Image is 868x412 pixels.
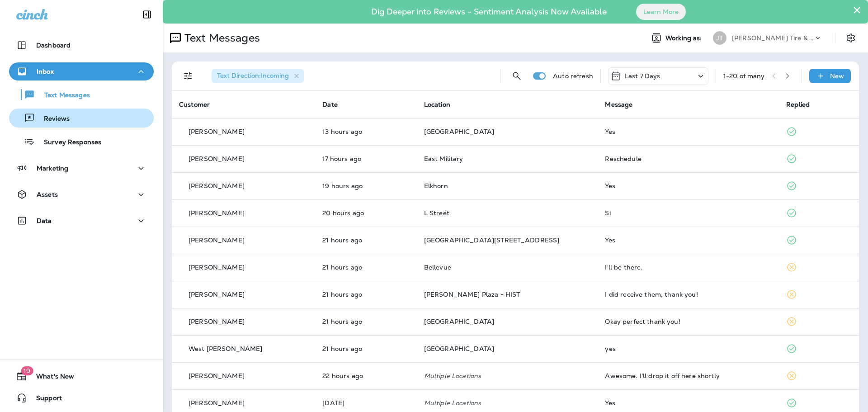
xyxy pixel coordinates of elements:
p: [PERSON_NAME] [189,182,245,189]
div: I'll be there. [605,264,772,271]
p: Sep 29, 2025 09:27 AM [322,318,409,325]
button: 19What's New [9,367,154,385]
p: [PERSON_NAME] [189,155,245,162]
p: [PERSON_NAME] [189,209,245,217]
span: Message [605,100,632,109]
p: Dig Deeper into Reviews - Sentiment Analysis Now Available [345,10,633,13]
button: Assets [9,185,154,204]
p: Sep 29, 2025 05:10 PM [322,128,409,135]
button: Search Messages [508,67,526,85]
p: [PERSON_NAME] [189,318,245,325]
span: Replied [786,100,810,109]
span: L Street [424,209,449,217]
p: [PERSON_NAME] [189,372,245,379]
div: Yes [605,399,772,407]
div: I did receive them, thank you! [605,291,772,298]
p: Multiple Locations [424,399,591,407]
span: What's New [27,373,74,384]
span: Support [27,394,62,405]
div: yes [605,345,772,352]
p: [PERSON_NAME] Tire & Auto [732,34,813,42]
p: Sep 29, 2025 01:08 PM [322,155,409,162]
p: [PERSON_NAME] [189,291,245,298]
p: Sep 28, 2025 10:59 PM [322,399,409,407]
span: Bellevue [424,263,451,271]
p: [PERSON_NAME] [189,237,245,244]
p: Auto refresh [553,72,593,80]
button: Close [853,3,861,17]
p: Sep 29, 2025 08:45 AM [322,372,409,379]
span: 19 [21,366,33,375]
p: Multiple Locations [424,372,591,379]
p: Sep 29, 2025 11:07 AM [322,182,409,189]
button: Inbox [9,62,154,81]
p: Inbox [37,68,54,75]
span: Customer [179,100,210,109]
div: 1 - 20 of many [723,72,765,80]
span: East Military [424,155,463,163]
span: Location [424,100,450,109]
p: Survey Responses [35,138,101,147]
p: New [830,72,844,80]
span: [GEOGRAPHIC_DATA] [424,317,494,326]
p: Text Messages [181,31,260,45]
p: [PERSON_NAME] [189,399,245,407]
span: [PERSON_NAME] Plaza - HIST [424,290,520,298]
p: [PERSON_NAME] [189,128,245,135]
p: Data [37,217,52,224]
div: Yes [605,237,772,244]
p: Sep 29, 2025 09:38 AM [322,237,409,244]
button: Reviews [9,109,154,128]
div: JT [713,31,726,45]
button: Learn More [636,4,686,20]
button: Text Messages [9,85,154,104]
p: Reviews [35,115,70,123]
button: Settings [843,30,859,46]
div: Awesome. I'll drop it off here shortly [605,372,772,379]
p: Dashboard [36,42,71,49]
span: [GEOGRAPHIC_DATA] [424,128,494,136]
button: Collapse Sidebar [134,5,160,24]
span: [GEOGRAPHIC_DATA][STREET_ADDRESS] [424,236,560,244]
button: Data [9,212,154,230]
button: Support [9,389,154,407]
p: Sep 29, 2025 09:35 AM [322,264,409,271]
button: Dashboard [9,36,154,54]
span: Working as: [665,34,704,42]
div: Si [605,209,772,217]
button: Marketing [9,159,154,177]
span: Text Direction : Incoming [217,71,289,80]
span: Elkhorn [424,182,448,190]
div: Yes [605,182,772,189]
button: Survey Responses [9,132,154,151]
p: Assets [37,191,58,198]
div: Reschedule [605,155,772,162]
button: Filters [179,67,197,85]
div: Text Direction:Incoming [212,69,304,83]
p: Sep 29, 2025 10:47 AM [322,209,409,217]
p: Sep 29, 2025 09:33 AM [322,291,409,298]
p: West [PERSON_NAME] [189,345,263,352]
p: Text Messages [35,91,90,100]
p: Marketing [37,165,68,172]
p: Last 7 Days [625,72,660,80]
span: Date [322,100,338,109]
p: Sep 29, 2025 09:14 AM [322,345,409,352]
div: Okay perfect thank you! [605,318,772,325]
span: [GEOGRAPHIC_DATA] [424,345,494,353]
div: Yes [605,128,772,135]
p: [PERSON_NAME] [189,264,245,271]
